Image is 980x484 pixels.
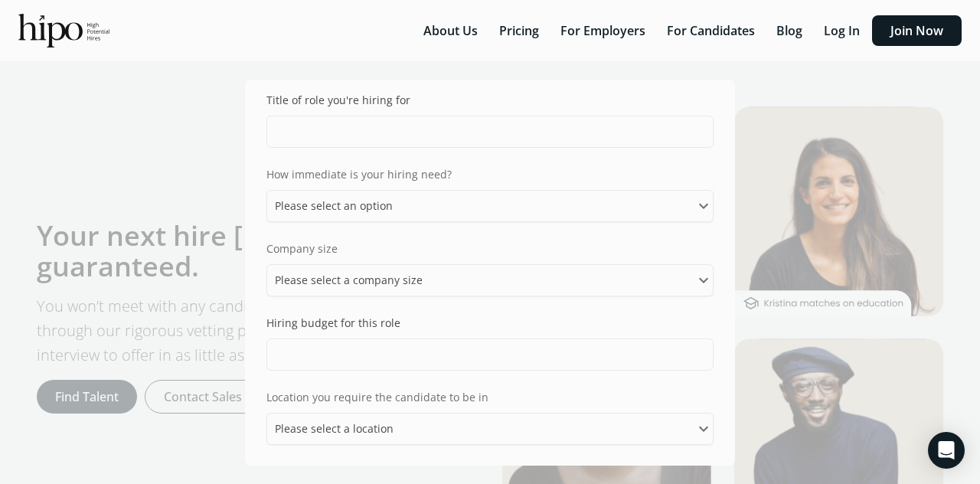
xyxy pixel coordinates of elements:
button: Log In [815,15,869,46]
button: About Us [414,15,487,46]
a: For Candidates [658,22,767,39]
button: For Candidates [658,15,764,46]
div: How immediate is your hiring need? [266,166,714,182]
div: Open Intercom Messenger [928,432,965,469]
button: For Employers [551,15,655,46]
a: Join Now [872,22,962,39]
div: Hiring budget for this role [266,315,400,331]
div: Any more information that would help us determine if this role is a fit? [266,463,714,479]
div: Title of role you're hiring for [266,92,410,108]
div: Location you require the candidate to be in [266,389,714,405]
a: Pricing [490,22,551,39]
a: Log In [815,22,872,39]
button: Pricing [490,15,548,46]
a: For Employers [551,22,658,39]
button: Join Now [872,15,962,46]
a: About Us [414,22,490,39]
a: Blog [767,22,815,39]
button: Blog [767,15,812,46]
div: Company size [266,240,714,257]
img: official-logo [18,14,109,47]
